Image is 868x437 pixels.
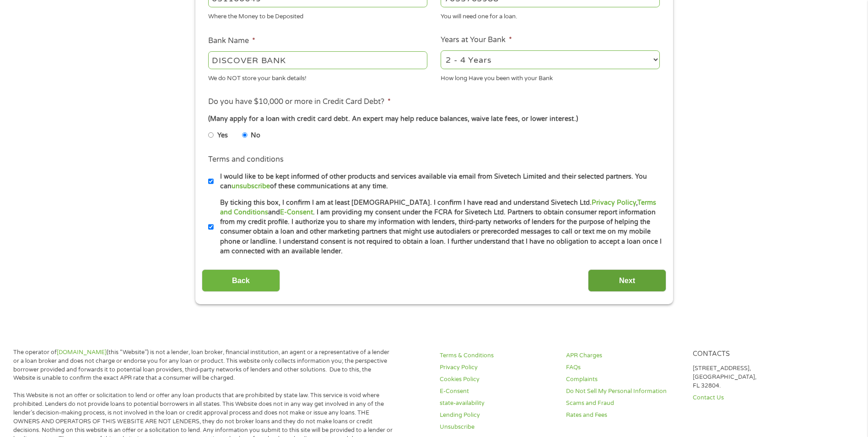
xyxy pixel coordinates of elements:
[280,208,313,216] a: E-Consent
[566,399,681,408] a: Scams and Fraud
[214,198,663,257] label: By ticking this box, I confirm I am at least [DEMOGRAPHIC_DATA]. I confirm I have read and unders...
[208,9,427,22] div: Where the Money to be Deposited
[441,9,660,22] div: You will need one for a loan.
[232,182,270,190] a: unsubscribe
[208,97,391,107] label: Do you have $10,000 or more in Credit Card Debt?
[217,131,228,141] label: Yes
[592,199,636,207] a: Privacy Policy
[441,71,660,83] div: How long Have you been with your Bank
[440,423,555,432] a: Unsubscribe
[214,172,663,191] label: I would like to be kept informed of other products and services available via email from Sivetech...
[693,364,808,390] p: [STREET_ADDRESS], [GEOGRAPHIC_DATA], FL 32804.
[566,351,681,360] a: APR Charges
[566,363,681,372] a: FAQs
[440,351,555,360] a: Terms & Conditions
[220,199,656,216] a: Terms and Conditions
[693,393,808,402] a: Contact Us
[588,269,666,292] input: Next
[251,131,260,141] label: No
[208,155,284,164] label: Terms and conditions
[440,399,555,408] a: state-availability
[208,36,255,46] label: Bank Name
[208,71,427,83] div: We do NOT store your bank details!
[693,350,808,359] h4: Contacts
[566,387,681,396] a: Do Not Sell My Personal Information
[440,363,555,372] a: Privacy Policy
[440,387,555,396] a: E-Consent
[57,349,107,356] a: [DOMAIN_NAME]
[440,411,555,420] a: Lending Policy
[566,411,681,420] a: Rates and Fees
[441,35,512,45] label: Years at Your Bank
[440,375,555,384] a: Cookies Policy
[566,375,681,384] a: Complaints
[208,114,659,124] div: (Many apply for a loan with credit card debt. An expert may help reduce balances, waive late fees...
[13,348,393,383] p: The operator of (this “Website”) is not a lender, loan broker, financial institution, an agent or...
[202,269,280,292] input: Back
